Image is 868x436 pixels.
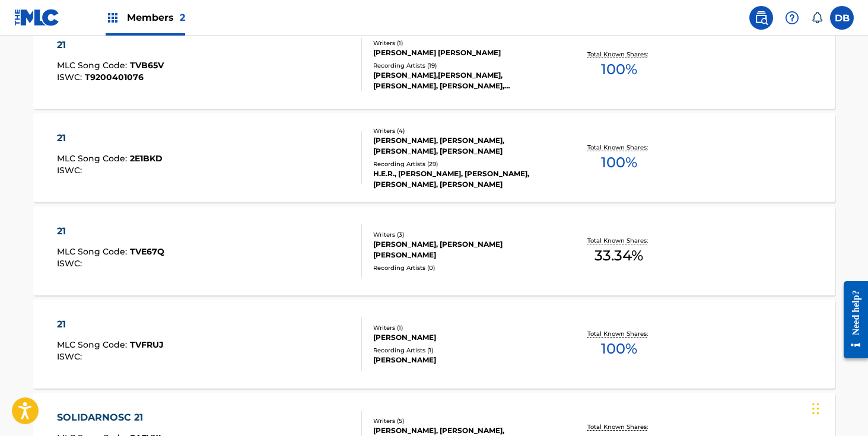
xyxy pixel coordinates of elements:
[33,113,835,202] a: 21MLC Song Code:2E1BKDISWC:Writers (4)[PERSON_NAME], [PERSON_NAME], [PERSON_NAME], [PERSON_NAME]R...
[373,332,552,343] div: [PERSON_NAME]
[57,38,164,52] div: 21
[594,245,643,266] span: 33.34 %
[130,246,164,257] span: TVE67Q
[373,239,552,260] div: [PERSON_NAME], [PERSON_NAME] [PERSON_NAME]
[57,165,85,176] span: ISWC :
[130,339,164,350] span: TVFRUJ
[57,339,130,350] span: MLC Song Code :
[373,230,552,239] div: Writers ( 3 )
[785,11,799,25] img: help
[85,72,144,82] span: T9200401076
[373,323,552,332] div: Writers ( 1 )
[180,12,185,23] span: 2
[373,355,552,365] div: [PERSON_NAME]
[373,61,552,70] div: Recording Artists ( 19 )
[754,11,768,25] img: search
[127,11,185,24] span: Members
[33,300,835,389] a: 21MLC Song Code:TVFRUJISWC:Writers (1)[PERSON_NAME]Recording Artists (1)[PERSON_NAME]Total Known ...
[33,206,835,295] a: 21MLC Song Code:TVE67QISWC:Writers (3)[PERSON_NAME], [PERSON_NAME] [PERSON_NAME]Recording Artists...
[830,6,854,30] div: User Menu
[33,20,835,109] a: 21MLC Song Code:TVB65VISWC:T9200401076Writers (1)[PERSON_NAME] [PERSON_NAME]Recording Artists (19...
[587,236,651,245] p: Total Known Shares:
[373,47,552,58] div: [PERSON_NAME] [PERSON_NAME]
[14,9,60,26] img: MLC Logo
[587,50,651,59] p: Total Known Shares:
[373,39,552,47] div: Writers ( 1 )
[780,6,804,30] div: Help
[106,11,120,25] img: Top Rightsholders
[601,152,637,173] span: 100 %
[373,346,552,355] div: Recording Artists ( 1 )
[57,317,164,332] div: 21
[130,153,163,164] span: 2E1BKD
[373,70,552,91] div: [PERSON_NAME],[PERSON_NAME], [PERSON_NAME], [PERSON_NAME], [PERSON_NAME], [PERSON_NAME], [PERSON_...
[130,60,164,71] span: TVB65V
[601,59,637,80] span: 100 %
[57,258,85,269] span: ISWC :
[57,246,130,257] span: MLC Song Code :
[57,153,130,164] span: MLC Song Code :
[373,160,552,168] div: Recording Artists ( 29 )
[373,135,552,157] div: [PERSON_NAME], [PERSON_NAME], [PERSON_NAME], [PERSON_NAME]
[57,60,130,71] span: MLC Song Code :
[57,351,85,362] span: ISWC :
[57,410,161,425] div: SOLIDARNOSC 21
[811,12,823,24] div: Notifications
[587,422,651,431] p: Total Known Shares:
[57,72,85,82] span: ISWC :
[587,329,651,338] p: Total Known Shares:
[812,391,819,427] div: Drag
[373,126,552,135] div: Writers ( 4 )
[373,168,552,190] div: H.E.R., [PERSON_NAME], [PERSON_NAME], [PERSON_NAME], [PERSON_NAME]
[809,379,868,436] iframe: Chat Widget
[587,143,651,152] p: Total Known Shares:
[373,416,552,425] div: Writers ( 5 )
[601,338,637,359] span: 100 %
[835,272,868,368] iframe: Resource Center
[57,131,163,145] div: 21
[749,6,773,30] a: Public Search
[373,263,552,272] div: Recording Artists ( 0 )
[57,224,164,238] div: 21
